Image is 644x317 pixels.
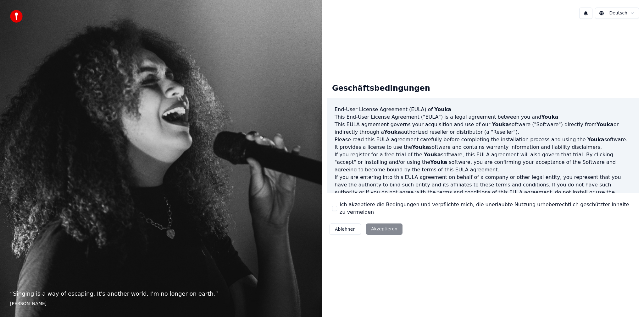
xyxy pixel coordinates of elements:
[335,113,631,121] p: This End-User License Agreement ("EULA") is a legal agreement between you and
[335,151,631,174] p: If you register for a free trial of the software, this EULA agreement will also govern that trial...
[330,223,361,235] button: Ablehnen
[335,136,631,151] p: Please read this EULA agreement carefully before completing the installation process and using th...
[10,289,312,298] p: “ Singing is a way of escaping. It's another world. I'm no longer on earth. ”
[424,152,441,158] span: Youka
[434,106,451,112] span: Youka
[335,121,631,136] p: This EULA agreement governs your acquisition and use of our software ("Software") directly from o...
[335,106,631,113] h3: End-User License Agreement (EULA) of
[10,301,312,307] footer: [PERSON_NAME]
[10,10,23,23] img: youka
[335,174,631,204] p: If you are entering into this EULA agreement on behalf of a company or other legal entity, you re...
[430,159,447,165] span: Youka
[412,144,429,150] span: Youka
[587,137,604,142] span: Youka
[541,114,558,120] span: Youka
[492,121,509,127] span: Youka
[384,129,401,135] span: Youka
[597,121,613,127] span: Youka
[327,78,435,99] div: Geschäftsbedingungen
[340,201,634,216] label: Ich akzeptiere die Bedingungen und verpflichte mich, die unerlaubte Nutzung urheberrechtlich gesc...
